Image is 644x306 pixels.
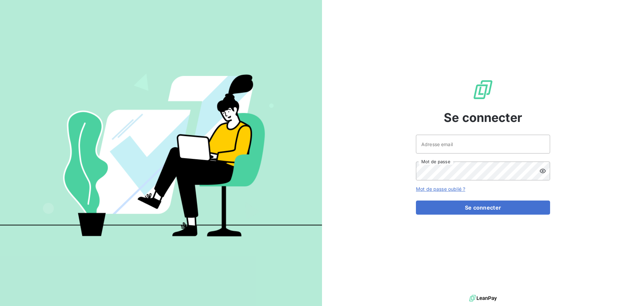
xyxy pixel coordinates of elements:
input: placeholder [416,135,550,154]
img: logo [469,293,497,303]
a: Mot de passe oublié ? [416,186,465,192]
button: Se connecter [416,201,550,215]
span: Se connecter [444,108,522,127]
img: Logo LeanPay [472,79,494,100]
